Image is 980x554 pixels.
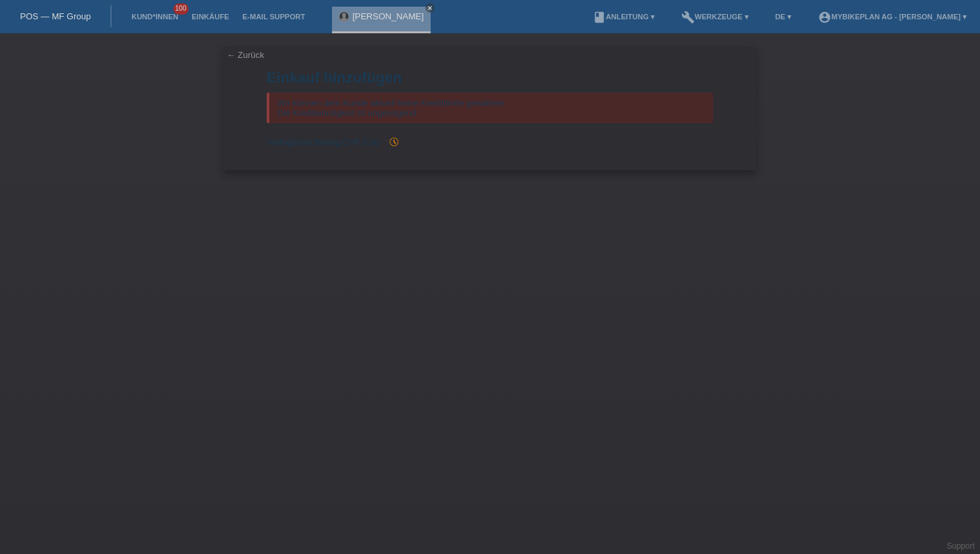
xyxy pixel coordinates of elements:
a: Einkäufe [185,13,235,21]
i: book [593,11,606,24]
a: Support [947,541,975,551]
div: Wir können dem Kunde aktuell keine Kreditlimite gewähren. Die Kreditwürdigkeit ist ungenügend. [267,93,713,123]
h1: Einkauf hinzufügen [267,69,713,86]
div: Verfügbarer Betrag: [267,137,713,147]
span: CHF 0.00 [342,137,379,147]
i: history_toggle_off [389,137,399,147]
i: account_circle [818,11,831,24]
a: bookAnleitung ▾ [586,13,661,21]
i: close [427,5,433,11]
i: build [681,11,695,24]
a: [PERSON_NAME] [353,11,424,21]
a: Kund*innen [125,13,185,21]
a: E-Mail Support [236,13,312,21]
a: account_circleMybikeplan AG - [PERSON_NAME] ▾ [811,13,973,21]
a: buildWerkzeuge ▾ [675,13,755,21]
span: 100 [173,3,189,15]
a: DE ▾ [769,13,798,21]
span: Seit der Autorisierung wurde ein Einkauf hinzugefügt, welcher eine zukünftige Autorisierung und d... [382,137,399,147]
a: ← Zurück [227,50,264,60]
a: close [425,3,435,13]
a: POS — MF Group [20,11,91,21]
